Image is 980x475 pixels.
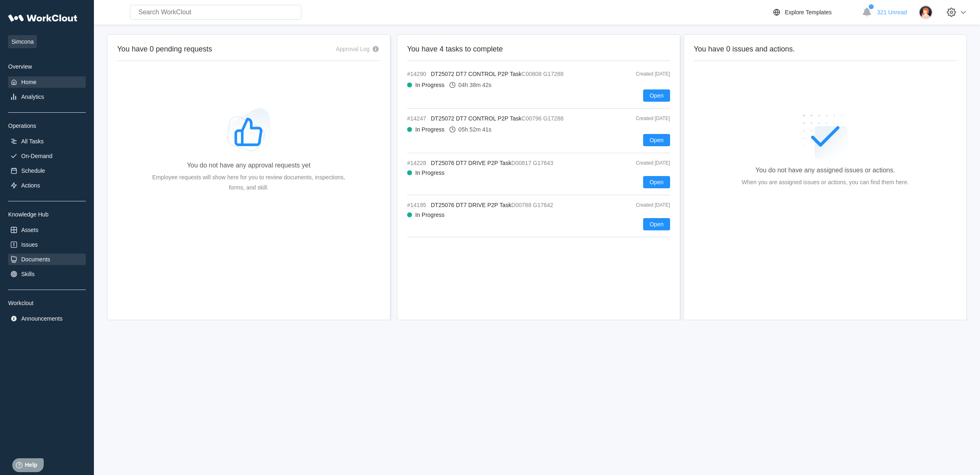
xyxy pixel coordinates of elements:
[415,82,445,88] div: In Progress
[407,202,428,208] span: #14195
[643,134,670,146] button: Open
[8,165,86,176] a: Schedule
[8,313,86,324] a: Announcements
[8,300,86,306] div: Workclout
[8,150,86,162] a: On-Demand
[617,202,670,208] div: Created [DATE]
[650,93,664,98] span: Open
[21,271,35,277] div: Skills
[8,211,86,218] div: Knowledge Hub
[8,76,86,88] a: Home
[533,202,553,208] mark: G17642
[415,126,445,133] div: In Progress
[407,45,670,54] h2: You have 4 tasks to complete
[415,212,445,218] div: In Progress
[147,172,351,193] div: Employee requests will show here for you to review documents, inspections, forms, and skill.
[21,241,38,248] div: Issues
[8,35,37,48] span: Simcona
[187,162,311,169] div: You do not have any approval requests yet
[21,153,52,159] div: On-Demand
[8,224,86,236] a: Assets
[521,115,541,122] mark: C00796
[8,123,86,129] div: Operations
[407,160,428,166] span: #14228
[8,239,86,250] a: Issues
[431,115,521,122] span: DT25072 DT7 CONTROL P2P Task
[407,115,428,122] span: #14247
[21,79,36,85] div: Home
[919,5,933,19] img: user-2.png
[21,94,44,100] div: Analytics
[617,160,670,166] div: Created [DATE]
[8,268,86,280] a: Skills
[8,136,86,147] a: All Tasks
[459,82,492,88] div: 04h 38m 42s
[742,177,909,187] div: When you are assigned issues or actions, you can find them here.
[21,182,40,189] div: Actions
[650,179,664,185] span: Open
[21,167,45,174] div: Schedule
[8,254,86,265] a: Documents
[117,45,212,54] h2: You have 0 pending requests
[431,71,521,77] span: DT25072 DT7 CONTROL P2P Task
[431,202,511,208] span: DT25076 DT7 DRIVE P2P Task
[643,176,670,188] button: Open
[650,137,664,143] span: Open
[415,169,445,176] div: In Progress
[785,9,832,16] div: Explore Templates
[521,71,541,77] mark: C00808
[617,71,670,77] div: Created [DATE]
[772,7,858,17] a: Explore Templates
[21,227,38,233] div: Assets
[617,116,670,121] div: Created [DATE]
[130,5,301,20] input: Search WorkClout
[459,126,492,133] div: 05h 52m 41s
[21,256,50,263] div: Documents
[336,46,370,52] div: Approval Log
[755,167,895,174] div: You do not have any assigned issues or actions.
[877,9,907,16] span: 321 Unread
[21,138,44,145] div: All Tasks
[643,89,670,102] button: Open
[543,71,563,77] mark: G17288
[431,160,511,166] span: DT25076 DT7 DRIVE P2P Task
[650,221,664,227] span: Open
[511,160,531,166] mark: D00817
[8,180,86,191] a: Actions
[21,315,62,322] div: Announcements
[643,218,670,230] button: Open
[533,160,553,166] mark: G17643
[407,71,428,77] span: #14290
[511,202,531,208] mark: D00788
[8,63,86,70] div: Overview
[694,45,957,54] h2: You have 0 issues and actions.
[8,91,86,103] a: Analytics
[543,115,563,122] mark: G17288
